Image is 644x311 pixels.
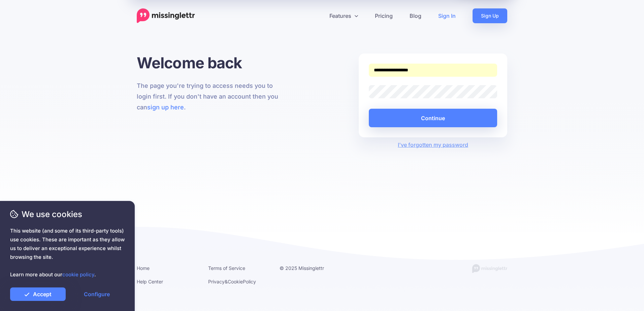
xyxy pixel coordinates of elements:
a: Features [321,8,366,23]
button: Continue [369,109,497,127]
a: Sign Up [473,8,507,23]
a: Help Center [137,279,163,284]
span: This website (and some of its third-party tools) use cookies. These are important as they allow u... [10,227,125,279]
a: Accept [10,287,66,301]
a: Sign In [430,8,464,23]
a: cookie policy [62,271,94,278]
a: Pricing [366,8,401,23]
a: Cookie [228,279,243,284]
h1: Welcome back [137,54,285,72]
span: We use cookies [10,208,125,220]
a: Configure [69,287,125,301]
a: I've forgotten my password [398,141,468,148]
a: Privacy [208,279,225,284]
a: sign up here [147,104,184,111]
a: Home [137,265,150,271]
a: Terms of Service [208,265,245,271]
a: Blog [401,8,430,23]
li: & Policy [208,277,269,286]
p: The page you're trying to access needs you to login first. If you don't have an account then you ... [137,80,285,113]
li: © 2025 Missinglettr [280,264,341,272]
